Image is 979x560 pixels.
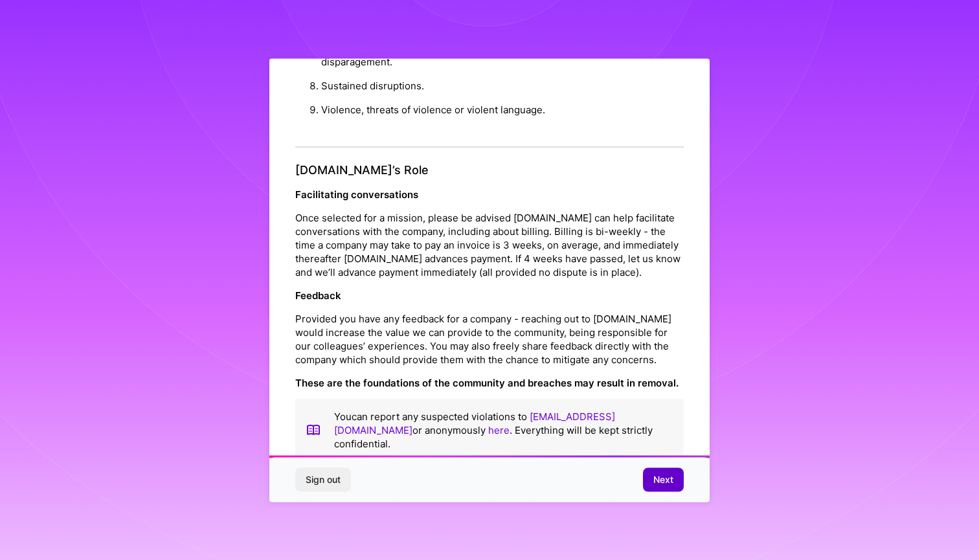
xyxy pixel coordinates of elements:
span: Next [653,473,673,486]
button: Sign out [295,468,351,491]
li: Sustained disruptions. [321,74,684,98]
p: Provided you have any feedback for a company - reaching out to [DOMAIN_NAME] would increase the v... [295,311,684,366]
a: [EMAIL_ADDRESS][DOMAIN_NAME] [334,410,615,436]
strong: Facilitating conversations [295,188,418,200]
p: You can report any suspected violations to or anonymously . Everything will be kept strictly conf... [334,409,673,450]
h4: [DOMAIN_NAME]’s Role [295,163,684,177]
strong: These are the foundations of the community and breaches may result in removal. [295,376,679,388]
button: Next [643,468,684,491]
li: Violence, threats of violence or violent language. [321,98,684,122]
strong: Feedback [295,289,341,301]
p: Once selected for a mission, please be advised [DOMAIN_NAME] can help facilitate conversations wi... [295,210,684,278]
span: Sign out [306,473,341,486]
img: book icon [306,409,321,450]
a: here [488,423,510,436]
